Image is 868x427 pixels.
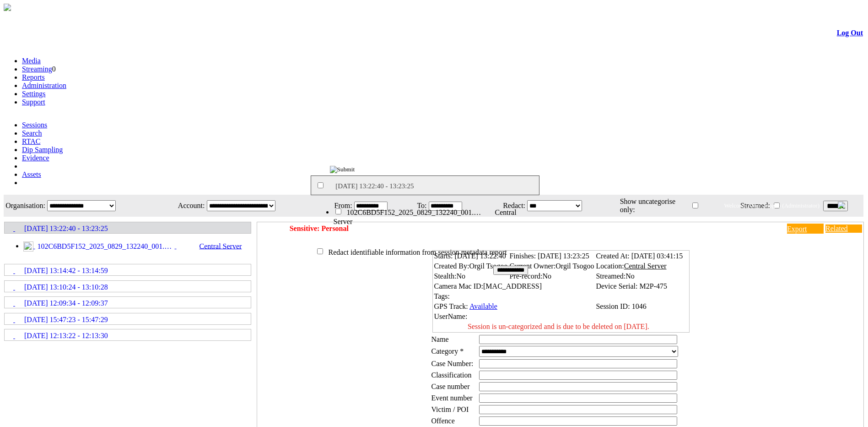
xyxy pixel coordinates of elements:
[326,248,507,257] span: Redact identifiable information from session metadata report
[345,208,484,217] span: 102C6BD5F152_2025_0829_132240_001.MP4
[330,166,355,173] input: Submit
[311,166,328,173] span: Export
[334,208,517,225] span: Central Server
[335,182,414,190] span: [DATE] 13:22:40 - 13:23:25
